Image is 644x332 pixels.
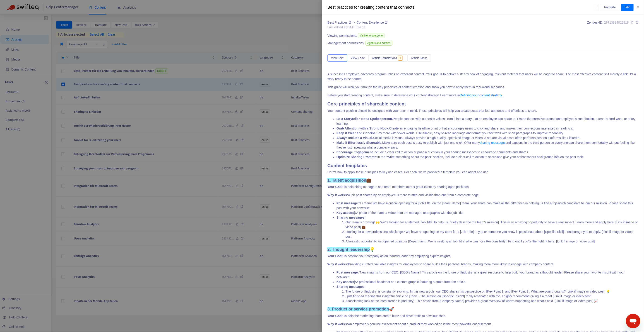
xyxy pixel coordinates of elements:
[331,56,344,61] span: View Text
[336,136,373,140] strong: Always Include a Visual.
[327,193,639,198] p: A job post shared by an employee is more trusted and visible than one from a corporate page.
[336,141,382,144] strong: Make it Effortlessly Shareable.
[336,201,639,210] li: "Hi team! We have a critical opening for a [Job Title] on the [Team Name] team. Your share can ma...
[336,117,639,126] li: People connect with authentic voices. Turn it into a story that an employee can relate to. Frame ...
[336,280,356,284] strong: Key asset(s):
[327,21,352,24] a: Best Practices
[604,5,616,10] span: Translate
[336,271,359,274] strong: Post message:
[327,72,639,81] p: A successful employee advocacy program relies on excellent content. Your goal is to deliver a ste...
[327,314,639,318] p: To help the marketing team create buzz and drive traffic to new launches.
[636,5,640,9] span: close
[621,4,634,11] button: Edit
[327,33,357,38] span: Viewing permissions:
[460,93,502,97] a: Defining your content strategy
[351,56,365,61] span: View Code
[372,56,397,61] span: Article Translations
[336,126,639,131] li: Create an engaging headline or intro that encourages users to click and share, and makes their co...
[365,41,392,46] span: Agents and admins
[626,314,640,328] iframe: Button to launch messaging window
[336,155,639,159] li: In the "Write something about the post" section, include a clear call to action to share and give...
[336,210,639,215] li: A photo of the team, a video from the manager, or a graphic with the job title.
[600,4,619,11] button: Translate
[327,307,389,311] strong: 3. Product or service promotion
[327,314,344,318] strong: Your Goal:
[625,5,630,10] span: Edit
[357,21,388,24] a: Content Excellence
[327,254,344,258] strong: Your Goal:
[336,150,639,155] li: Include a clear call to action or pose a question in your sharing messages to encourage comments ...
[336,270,639,280] li: "New insights from our CEO, [CEO's Name]! This article on the future of [Industry] is a great res...
[480,141,506,144] a: sharing messages
[336,201,359,205] strong: Post message:
[327,254,639,259] p: To position your company as an industry leader by amplifying expert insights.
[336,216,365,219] strong: Sharing messages:
[587,20,639,30] div: Zendesk ID:
[327,85,639,90] p: This guide will walk you through the key principles of content creation and show you how to apply...
[336,140,639,150] li: Make sure each post is easy to publish with just one click. Offer many and captions in the third ...
[336,211,356,215] strong: Key asset(s):
[594,4,598,11] button: more
[327,4,594,10] div: Best practices for creating content that connects
[595,5,598,9] span: more
[368,54,407,62] button: Article Translations1
[346,289,639,294] li: The future of [Industry] is constantly evolving. In this new article, our CEO shares his perspect...
[327,20,387,25] div: >
[336,285,365,288] strong: Sharing messages:
[327,322,348,326] strong: Why it works:
[346,220,639,229] li: Our team is growing! 🙌 We're looking for a talented [Job Title] to help us [briefly describe the ...
[336,127,389,130] strong: Grab Attention with a Strong Hook.
[358,33,384,38] span: Visible to everyone
[327,41,365,46] span: Management permissions:
[336,136,639,140] li: Social media is visual. Always provide a high-quality, optimized image or video. A square visual ...
[327,178,366,183] strong: 1. Talent acquisition
[327,108,639,113] p: Your content pipeline should be designed with your user in mind. These principles will help you c...
[366,178,371,183] strong: 💼
[327,25,387,30] div: Last edited at [DATE] 14:09
[346,299,639,303] li: A fascinating look at the latest trends in [Industry]. This article from [Company Name] provides ...
[327,54,347,62] button: View Text
[336,131,639,136] li: Say more with fewer words. Use simple, easy-to-read language and format your text well with short...
[336,117,393,121] strong: Be a Storyteller, Not a Spokesperson.
[389,307,394,311] strong: 🚀
[346,294,639,299] li: I just finished reading this insightful article on [Topic]. The section on [Specific Insight] rea...
[327,93,639,98] p: Before you start creating content, make sure to determine your content strategy. Learn more in .
[398,56,403,61] span: 1
[604,21,629,24] span: 29713834012818
[407,54,431,62] button: Article Tasks
[327,247,370,252] strong: 2. Thought leadership
[327,101,406,106] strong: Core principles of shareable content
[327,185,639,189] p: To help hiring managers and team members attract great talent by sharing open positions.
[327,163,367,168] strong: Content templates
[370,247,375,252] strong: 💡
[346,239,639,244] li: A fantastic opportunity just opened up in our [Department]! We're seeking a [Job Title] who can [...
[327,262,348,266] strong: Why it works:
[327,322,639,327] p: An employee's genuine excitement about a product they worked on is the most powerful endorsement.
[347,54,368,62] button: View Code
[327,170,639,175] p: Here's how to apply these principles to key use cases. For each, we've provided a template you ca...
[411,56,427,61] span: Article Tasks
[336,155,377,159] strong: Optimize Sharing Prompts:
[336,150,374,154] strong: Encourage Engagement.
[336,131,377,135] strong: Keep it Clear and Concise.
[327,262,639,267] p: Providing curated, valuable insights for employees to share builds their personal brands, making ...
[327,193,348,197] strong: Why it works:
[327,185,344,189] strong: Your Goal:
[346,229,639,239] li: Looking for a new professional challenge? We have an opening on my team for a [Job Title]. If you...
[635,5,641,10] button: Close
[336,280,639,284] li: A professional headshot or a custom graphic featuring a quote from the article.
